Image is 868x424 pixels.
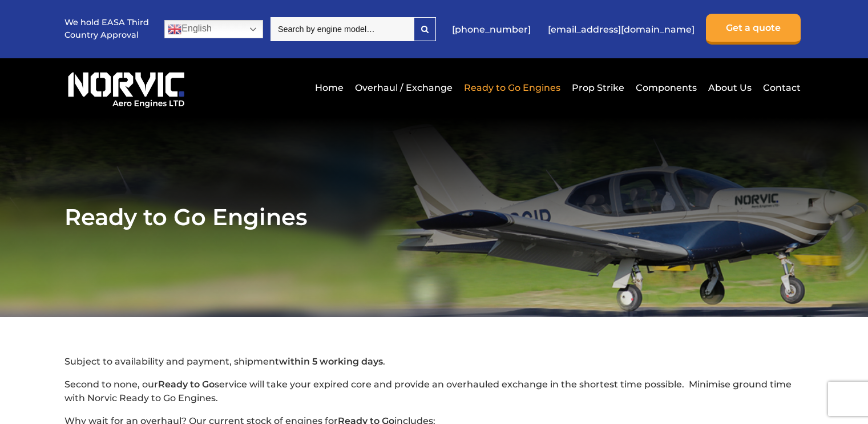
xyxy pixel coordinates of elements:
p: Second to none, our service will take your expired core and provide an overhauled exchange in the... [64,378,803,405]
a: Overhaul / Exchange [352,74,455,102]
a: [PHONE_NUMBER] [446,15,536,43]
a: Components [633,74,700,102]
input: Search by engine model… [271,17,414,41]
strong: Ready to Go [158,379,215,390]
img: en [168,22,181,36]
a: Home [312,74,346,102]
p: We hold EASA Third Country Approval [64,17,150,41]
a: English [164,20,263,38]
a: Contact [760,74,801,102]
h1: Ready to Go Engines [64,203,803,231]
img: Norvic Aero Engines logo [64,67,188,109]
p: Subject to availability and payment, shipment . [64,355,803,369]
a: About Us [705,74,754,102]
a: Ready to Go Engines [461,74,563,102]
a: Get a quote [706,14,801,45]
a: Prop Strike [569,74,627,102]
a: [EMAIL_ADDRESS][DOMAIN_NAME] [542,15,700,43]
strong: within 5 working days [279,356,383,367]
